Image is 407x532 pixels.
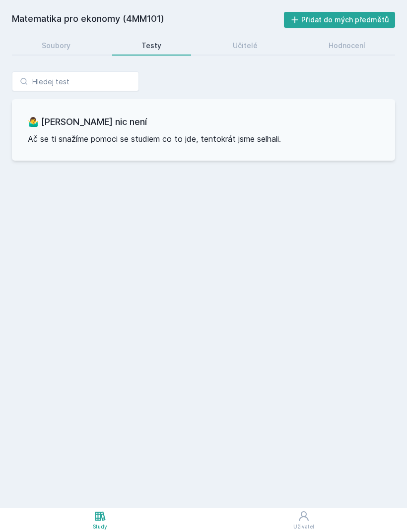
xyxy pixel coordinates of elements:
[28,115,379,129] h3: 🤷‍♂️ [PERSON_NAME] nic není
[42,41,70,51] div: Soubory
[12,71,139,91] input: Hledej test
[284,12,396,28] button: Přidat do mých předmětů
[12,36,100,56] a: Soubory
[28,133,379,145] p: Ač se ti snažíme pomoci se studiem co to jde, tentokrát jsme selhali.
[299,36,396,56] a: Hodnocení
[112,36,192,56] a: Testy
[203,36,287,56] a: Učitelé
[93,523,107,531] div: Study
[12,12,284,28] h2: Matematika pro ekonomy (4MM101)
[233,41,258,51] div: Učitelé
[293,523,314,531] div: Uživatel
[141,41,161,51] div: Testy
[329,41,365,51] div: Hodnocení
